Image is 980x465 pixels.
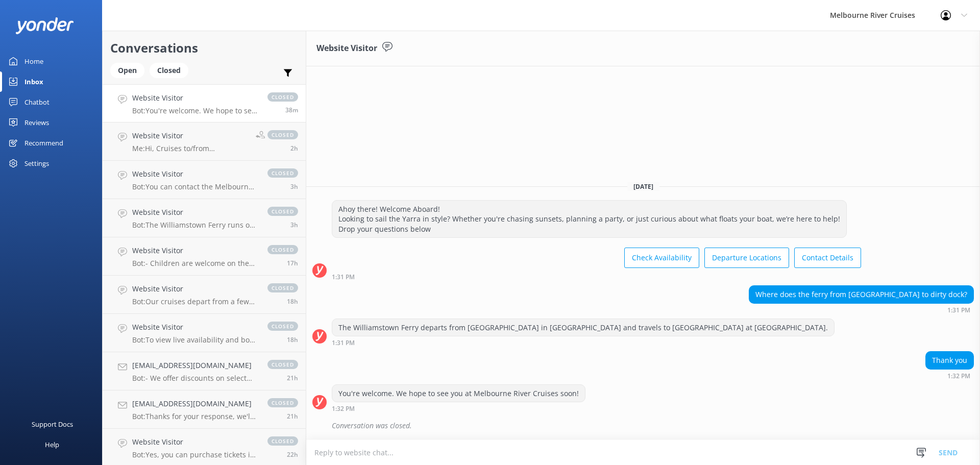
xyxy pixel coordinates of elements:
[332,319,834,336] div: The Williamstown Ferry departs from [GEOGRAPHIC_DATA] in [GEOGRAPHIC_DATA] and travels to [GEOGRA...
[132,106,257,115] p: Bot: You're welcome. We hope to see you at Melbourne River Cruises soon!
[316,42,377,55] h3: Website Visitor
[926,352,973,369] div: Thank you
[103,352,306,390] a: [EMAIL_ADDRESS][DOMAIN_NAME]Bot:- We offer discounts on select experiences for full-time students...
[24,92,50,112] div: Chatbot
[287,259,298,267] span: Sep 01 2025 08:19pm (UTC +10:00) Australia/Sydney
[267,360,298,369] span: closed
[132,398,257,409] h4: [EMAIL_ADDRESS][DOMAIN_NAME]
[24,133,63,153] div: Recommend
[287,335,298,344] span: Sep 01 2025 07:16pm (UTC +10:00) Australia/Sydney
[267,436,298,446] span: closed
[110,63,144,78] div: Open
[332,405,585,412] div: Sep 02 2025 01:32pm (UTC +10:00) Australia/Sydney
[24,51,43,71] div: Home
[132,92,257,104] h4: Website Visitor
[267,283,298,292] span: closed
[285,106,298,114] span: Sep 02 2025 01:32pm (UTC +10:00) Australia/Sydney
[267,398,298,407] span: closed
[287,297,298,306] span: Sep 01 2025 07:49pm (UTC +10:00) Australia/Sydney
[267,245,298,254] span: closed
[103,390,306,429] a: [EMAIL_ADDRESS][DOMAIN_NAME]Bot:Thanks for your response, we'll get back to you as soon as we can...
[290,182,298,191] span: Sep 02 2025 10:39am (UTC +10:00) Australia/Sydney
[749,286,973,303] div: Where does the ferry from [GEOGRAPHIC_DATA] to dirty dock?
[132,436,257,448] h4: Website Visitor
[103,84,306,123] a: Website VisitorBot:You're welcome. We hope to see you at Melbourne River Cruises soon!closed38m
[947,307,970,313] strong: 1:31 PM
[132,207,257,218] h4: Website Visitor
[287,412,298,421] span: Sep 01 2025 04:13pm (UTC +10:00) Australia/Sydney
[624,248,699,268] button: Check Availability
[132,374,257,383] p: Bot: - We offer discounts on select experiences for full-time students, seniors, pensioners, host...
[332,406,355,412] strong: 1:32 PM
[267,168,298,178] span: closed
[627,182,659,191] span: [DATE]
[103,314,306,352] a: Website VisitorBot:To view live availability and book your Melbourne River Cruise experience, cli...
[103,161,306,199] a: Website VisitorBot:You can contact the Melbourne River Cruises team by emailing [EMAIL_ADDRESS][D...
[267,322,298,331] span: closed
[704,248,789,268] button: Departure Locations
[132,245,257,256] h4: Website Visitor
[267,92,298,102] span: closed
[132,283,257,295] h4: Website Visitor
[132,182,257,191] p: Bot: You can contact the Melbourne River Cruises team by emailing [EMAIL_ADDRESS][DOMAIN_NAME]. V...
[290,221,298,229] span: Sep 02 2025 10:26am (UTC +10:00) Australia/Sydney
[103,237,306,276] a: Website VisitorBot:- Children are welcome on the Spirit of Melbourne Dinner Cruise, but they must...
[332,417,974,434] div: Conversation was closed.
[267,207,298,216] span: closed
[110,38,298,58] h2: Conversations
[132,322,257,333] h4: Website Visitor
[132,221,257,230] p: Bot: The Williamstown Ferry runs on weekends, some public holidays, and daily during summer and s...
[103,199,306,237] a: Website VisitorBot:The Williamstown Ferry runs on weekends, some public holidays, and daily durin...
[794,248,861,268] button: Contact Details
[45,434,59,455] div: Help
[287,374,298,382] span: Sep 01 2025 04:14pm (UTC +10:00) Australia/Sydney
[103,123,306,161] a: Website VisitorMe:Hi, Cruises to/from [GEOGRAPHIC_DATA] are available only on Saturdays-Sundays.c...
[132,335,257,345] p: Bot: To view live availability and book your Melbourne River Cruise experience, click [URL][DOMAI...
[132,130,248,141] h4: Website Visitor
[749,306,974,313] div: Sep 02 2025 01:31pm (UTC +10:00) Australia/Sydney
[132,450,257,459] p: Bot: Yes, you can purchase tickets in person at [GEOGRAPHIC_DATA] (Berth 2) and Federation Wharf ...
[132,144,248,153] p: Me: Hi, Cruises to/from [GEOGRAPHIC_DATA] are available only on Saturdays-Sundays.
[312,417,974,434] div: 2025-09-02T03:34:13.160
[132,168,257,180] h4: Website Visitor
[24,71,43,92] div: Inbox
[132,297,257,306] p: Bot: Our cruises depart from a few different locations along [GEOGRAPHIC_DATA] and Federation [GE...
[267,130,298,139] span: closed
[332,340,355,346] strong: 1:31 PM
[925,372,974,379] div: Sep 02 2025 01:32pm (UTC +10:00) Australia/Sydney
[110,64,150,76] a: Open
[103,276,306,314] a: Website VisitorBot:Our cruises depart from a few different locations along [GEOGRAPHIC_DATA] and ...
[332,201,846,238] div: Ahoy there! Welcome Aboard! Looking to sail the Yarra in style? Whether you're chasing sunsets, p...
[287,450,298,459] span: Sep 01 2025 04:00pm (UTC +10:00) Australia/Sydney
[332,273,861,280] div: Sep 02 2025 01:31pm (UTC +10:00) Australia/Sydney
[32,414,73,434] div: Support Docs
[15,17,74,34] img: yonder-white-logo.png
[132,360,257,371] h4: [EMAIL_ADDRESS][DOMAIN_NAME]
[24,153,49,174] div: Settings
[332,385,585,402] div: You're welcome. We hope to see you at Melbourne River Cruises soon!
[332,339,835,346] div: Sep 02 2025 01:31pm (UTC +10:00) Australia/Sydney
[132,259,257,268] p: Bot: - Children are welcome on the Spirit of Melbourne Dinner Cruise, but they must remain seated...
[150,63,188,78] div: Closed
[132,412,257,421] p: Bot: Thanks for your response, we'll get back to you as soon as we can during opening hours.
[290,144,298,153] span: Sep 02 2025 11:59am (UTC +10:00) Australia/Sydney
[332,274,355,280] strong: 1:31 PM
[24,112,49,133] div: Reviews
[947,373,970,379] strong: 1:32 PM
[150,64,193,76] a: Closed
